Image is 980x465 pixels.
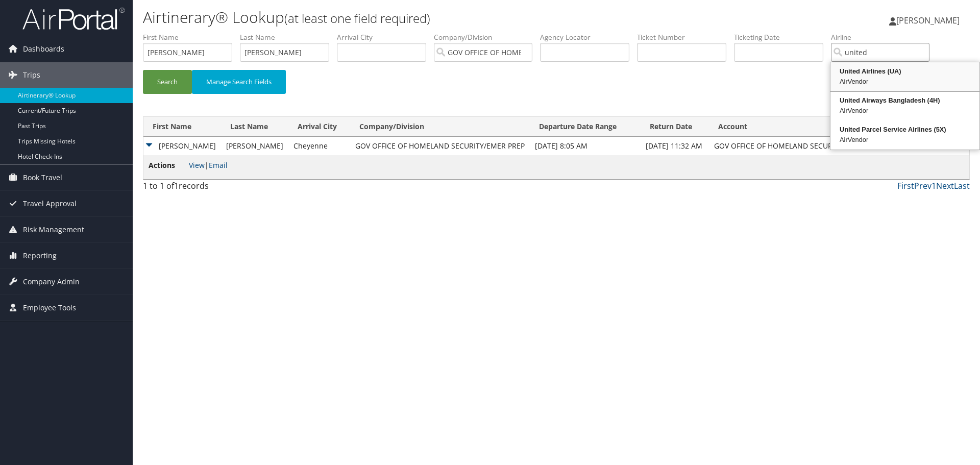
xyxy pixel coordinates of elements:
a: 1 [932,180,936,191]
span: Actions [149,160,187,171]
label: Ticketing Date [734,32,831,42]
th: Arrival City: activate to sort column ascending [288,117,350,137]
span: 1 [174,180,179,191]
div: United Airways Bangladesh (4H) [832,95,978,106]
small: (at least one field required) [284,10,430,27]
button: Search [143,70,192,94]
a: Email [209,160,228,170]
td: GOV OFFICE OF HOMELAND SECURITY/EMER PREP [709,137,889,155]
label: Airline [831,32,937,42]
th: Account: activate to sort column ascending [709,117,889,137]
a: First [897,180,914,191]
span: Dashboards [23,36,64,62]
label: Company/Division [434,32,540,42]
th: First Name: activate to sort column ascending [143,117,221,137]
div: AirVendor [832,77,978,87]
a: Last [954,180,970,191]
span: Trips [23,62,40,88]
label: Agency Locator [540,32,637,42]
a: Next [936,180,954,191]
th: Last Name: activate to sort column ascending [221,117,288,137]
a: [PERSON_NAME] [889,5,970,36]
a: Prev [914,180,932,191]
td: GOV OFFICE OF HOMELAND SECURITY/EMER PREP [350,137,530,155]
th: Return Date: activate to sort column ascending [641,117,709,137]
span: [PERSON_NAME] [896,15,960,26]
span: Book Travel [23,165,62,190]
span: Company Admin [23,269,80,295]
span: Risk Management [23,217,84,242]
td: [PERSON_NAME] [221,137,288,155]
td: [PERSON_NAME] [143,137,221,155]
th: Departure Date Range: activate to sort column ascending [530,117,641,137]
span: | [189,160,228,170]
td: [DATE] 11:32 AM [641,137,709,155]
label: Arrival City [337,32,434,42]
button: Manage Search Fields [192,70,286,94]
h1: Airtinerary® Lookup [143,7,694,28]
div: United Parcel Service Airlines (5X) [832,125,978,135]
td: [DATE] 8:05 AM [530,137,641,155]
label: Last Name [240,32,337,42]
span: Reporting [23,243,57,268]
span: Employee Tools [23,295,76,321]
a: View [189,160,205,170]
div: 1 to 1 of records [143,180,338,197]
div: AirVendor [832,135,978,145]
th: Company/Division [350,117,530,137]
div: AirVendor [832,106,978,116]
td: Cheyenne [288,137,350,155]
label: First Name [143,32,240,42]
img: airportal-logo.png [22,7,125,31]
label: Ticket Number [637,32,734,42]
div: United Airlines (UA) [832,66,978,77]
span: Travel Approval [23,191,77,216]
